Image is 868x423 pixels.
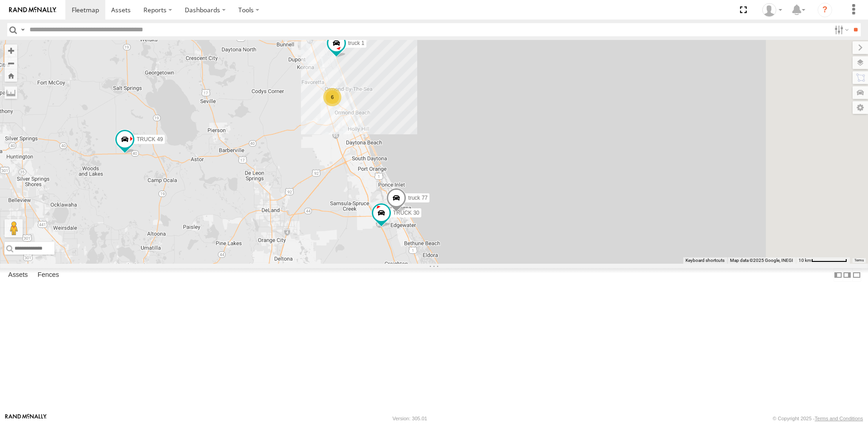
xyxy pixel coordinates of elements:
span: Map data ©2025 Google, INEGI [730,258,793,263]
div: 6 [323,88,341,106]
label: Dock Summary Table to the Left [833,268,843,281]
label: Search Query [19,23,26,36]
span: TRUCK 49 [137,136,163,143]
span: TRUCK 30 [393,210,419,216]
i: ? [818,3,832,17]
button: Keyboard shortcuts [686,257,725,264]
div: Version: 305.01 [393,416,427,421]
button: Zoom in [5,44,17,57]
a: Visit our Website [5,414,47,423]
label: Assets [4,269,32,281]
button: Zoom out [5,57,17,69]
span: truck 77 [408,195,428,201]
button: Drag Pegman onto the map to open Street View [5,219,23,237]
label: Hide Summary Table [852,268,861,281]
a: Terms and Conditions [815,416,863,421]
label: Dock Summary Table to the Right [843,268,852,281]
img: rand-logo.svg [9,7,56,13]
label: Search Filter Options [831,23,850,36]
label: Fences [33,269,64,281]
span: truck 1 [348,40,365,46]
label: Map Settings [853,101,868,114]
label: Measure [5,86,17,99]
div: Thomas Crowe [759,3,785,17]
div: © Copyright 2025 - [773,416,863,421]
button: Zoom Home [5,69,17,82]
span: 10 km [799,258,811,263]
a: Terms [854,259,864,262]
button: Map Scale: 10 km per 75 pixels [796,257,850,264]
